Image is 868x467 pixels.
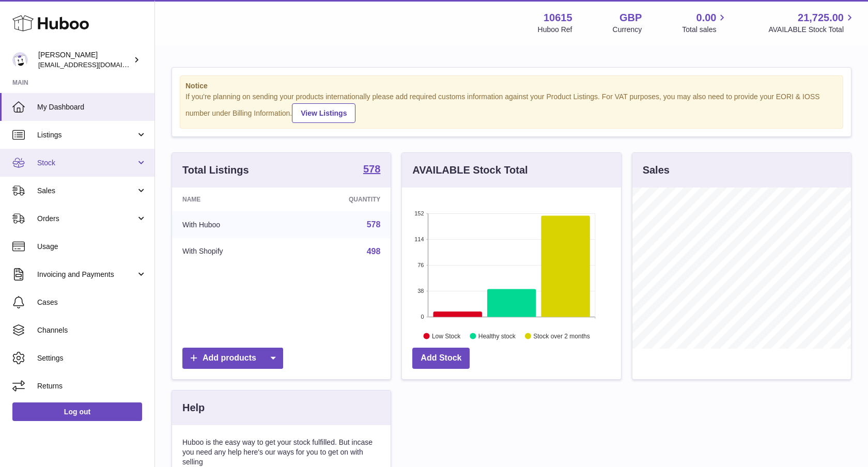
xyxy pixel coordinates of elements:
div: Huboo Ref [538,25,572,35]
span: Stock [37,158,136,168]
text: Healthy stock [478,332,516,339]
a: Add products [182,348,283,369]
text: 38 [418,288,424,294]
a: 578 [363,164,380,176]
h3: Sales [643,163,670,177]
td: With Shopify [172,238,290,265]
a: 498 [367,247,381,256]
p: Huboo is the easy way to get your stock fulfilled. But incase you need any help here's our ways f... [182,438,380,467]
text: 76 [418,262,424,268]
text: Stock over 2 months [534,332,590,339]
th: Quantity [290,188,391,211]
a: Add Stock [412,348,470,369]
span: My Dashboard [37,102,147,112]
img: fulfillment@fable.com [12,52,28,68]
h3: AVAILABLE Stock Total [412,163,528,177]
span: Listings [37,130,136,140]
span: Invoicing and Payments [37,270,136,279]
a: 21,725.00 AVAILABLE Stock Total [768,11,856,35]
text: Low Stock [432,332,461,339]
span: Orders [37,214,136,224]
strong: GBP [619,11,642,25]
h3: Total Listings [182,163,249,177]
span: Sales [37,186,136,196]
h3: Help [182,401,205,415]
div: If you're planning on sending your products internationally please add required customs informati... [185,92,838,123]
span: Settings [37,353,147,363]
a: 578 [367,220,381,229]
a: 0.00 Total sales [682,11,728,35]
div: Currency [613,25,642,35]
td: With Huboo [172,211,290,238]
span: 0.00 [696,11,717,25]
a: Log out [12,402,142,421]
span: Channels [37,325,147,335]
strong: Notice [185,81,838,91]
span: Total sales [682,25,728,35]
span: AVAILABLE Stock Total [768,25,856,35]
strong: 10615 [544,11,572,25]
span: [EMAIL_ADDRESS][DOMAIN_NAME] [38,60,152,69]
th: Name [172,188,290,211]
text: 114 [414,236,424,242]
span: Usage [37,242,147,252]
text: 0 [421,314,424,320]
div: [PERSON_NAME] [38,50,131,70]
text: 152 [414,210,424,216]
span: 21,725.00 [798,11,844,25]
span: Cases [37,298,147,307]
strong: 578 [363,164,380,174]
span: Returns [37,381,147,391]
a: View Listings [292,103,355,123]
